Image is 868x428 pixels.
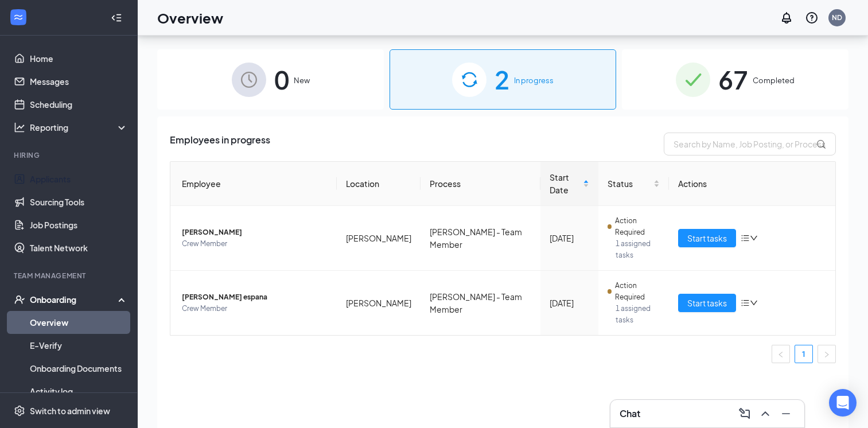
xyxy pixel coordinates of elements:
span: New [294,75,310,86]
li: Previous Page [772,345,790,363]
span: Crew Member [182,238,328,250]
a: Scheduling [30,93,128,116]
span: Start Date [550,171,581,196]
svg: Minimize [779,407,793,421]
span: Action Required [615,215,660,238]
li: 1 [795,345,813,363]
span: down [750,234,758,242]
span: bars [741,234,750,243]
svg: WorkstreamLogo [13,11,24,23]
div: [DATE] [550,232,590,244]
td: [PERSON_NAME] - Team Member [421,271,540,335]
svg: Analysis [14,122,25,133]
svg: QuestionInfo [805,11,819,25]
th: Location [337,162,421,206]
span: down [750,299,758,307]
a: E-Verify [30,334,128,357]
a: Activity log [30,380,128,403]
a: Applicants [30,168,128,190]
span: 0 [274,60,289,99]
svg: UserCheck [14,294,25,305]
li: Next Page [818,345,836,363]
span: [PERSON_NAME] [182,227,328,238]
span: Completed [753,75,795,86]
button: Start tasks [678,229,736,247]
span: 67 [718,60,748,99]
span: 1 assigned tasks [616,303,660,326]
span: In progress [514,75,554,86]
a: 1 [795,345,812,363]
span: left [777,351,784,358]
th: Process [421,162,540,206]
td: [PERSON_NAME] - Team Member [421,206,540,271]
span: Action Required [615,280,660,303]
div: Team Management [14,271,126,281]
div: Reporting [30,122,129,133]
div: Hiring [14,150,126,160]
span: right [823,351,830,358]
div: ND [832,13,842,22]
span: Status [608,177,651,190]
svg: Settings [14,405,25,417]
a: Home [30,47,128,70]
button: left [772,345,790,363]
a: Talent Network [30,236,128,259]
button: right [818,345,836,363]
h1: Overview [157,8,223,28]
span: 1 assigned tasks [616,238,660,261]
span: 2 [495,60,509,99]
button: ComposeMessage [735,404,754,423]
h3: Chat [620,407,640,420]
th: Actions [669,162,835,206]
span: Employees in progress [170,133,270,155]
a: Messages [30,70,128,93]
button: Minimize [777,404,795,423]
div: Open Intercom Messenger [829,389,857,417]
svg: Collapse [111,12,122,24]
td: [PERSON_NAME] [337,271,421,335]
span: bars [741,298,750,308]
span: Start tasks [687,232,727,244]
svg: Notifications [780,11,793,25]
span: Start tasks [687,297,727,309]
td: [PERSON_NAME] [337,206,421,271]
div: [DATE] [550,297,590,309]
svg: ChevronUp [758,407,772,421]
button: Start tasks [678,294,736,312]
a: Overview [30,311,128,334]
span: Crew Member [182,303,328,314]
th: Status [598,162,669,206]
input: Search by Name, Job Posting, or Process [664,133,836,155]
svg: ComposeMessage [738,407,752,421]
a: Sourcing Tools [30,190,128,213]
div: Switch to admin view [30,405,110,417]
a: Onboarding Documents [30,357,128,380]
th: Employee [170,162,337,206]
span: [PERSON_NAME] espana [182,291,328,303]
button: ChevronUp [756,404,774,423]
a: Job Postings [30,213,128,236]
div: Onboarding [30,294,118,305]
